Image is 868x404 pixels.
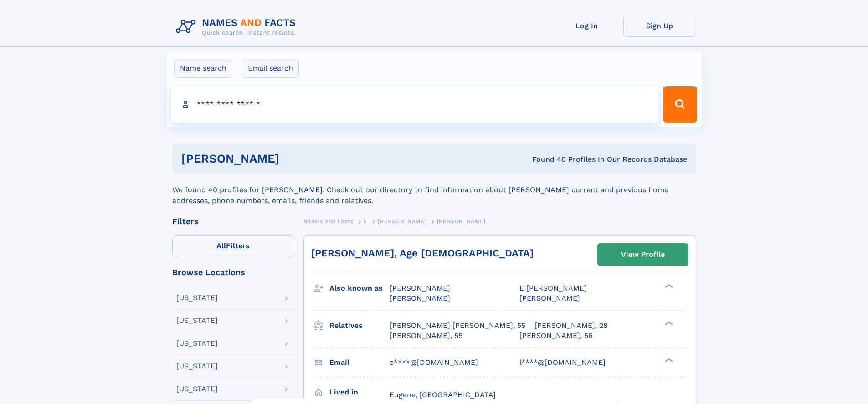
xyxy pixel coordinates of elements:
[171,86,659,123] input: search input
[378,218,426,225] span: [PERSON_NAME]
[172,217,294,225] div: Filters
[176,340,218,347] div: [US_STATE]
[242,59,299,78] label: Email search
[621,244,665,265] div: View Profile
[176,385,218,393] div: [US_STATE]
[663,320,673,326] div: ❯
[550,15,623,37] a: Log In
[663,357,673,363] div: ❯
[172,235,294,257] label: Filters
[176,363,218,370] div: [US_STATE]
[390,321,525,331] a: [PERSON_NAME] [PERSON_NAME], 55
[390,390,496,399] span: Eugene, [GEOGRAPHIC_DATA]
[172,268,294,276] div: Browse Locations
[329,281,390,296] h3: Also known as
[598,244,688,266] a: View Profile
[663,86,697,123] button: Search Button
[534,321,608,331] a: [PERSON_NAME], 28
[406,154,687,164] div: Found 40 Profiles In Our Records Database
[176,317,218,324] div: [US_STATE]
[176,294,218,302] div: [US_STATE]
[311,247,534,259] a: [PERSON_NAME], Age [DEMOGRAPHIC_DATA]
[329,384,390,400] h3: Lived in
[623,15,696,37] a: Sign Up
[390,331,462,341] a: [PERSON_NAME], 55
[174,59,232,78] label: Name search
[364,218,368,225] span: E
[364,215,368,227] a: E
[390,294,450,302] span: [PERSON_NAME]
[519,331,593,341] a: [PERSON_NAME], 56
[519,294,580,302] span: [PERSON_NAME]
[437,218,486,225] span: [PERSON_NAME]
[303,215,354,227] a: Names and Facts
[390,284,450,292] span: [PERSON_NAME]
[378,215,426,227] a: [PERSON_NAME]
[663,283,673,289] div: ❯
[181,153,406,164] h1: [PERSON_NAME]
[172,15,303,39] img: Logo Names and Facts
[329,318,390,333] h3: Relatives
[329,355,390,370] h3: Email
[172,174,696,206] div: We found 40 profiles for [PERSON_NAME]. Check out our directory to find information about [PERSON...
[216,241,226,250] span: All
[519,284,587,292] span: E [PERSON_NAME]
